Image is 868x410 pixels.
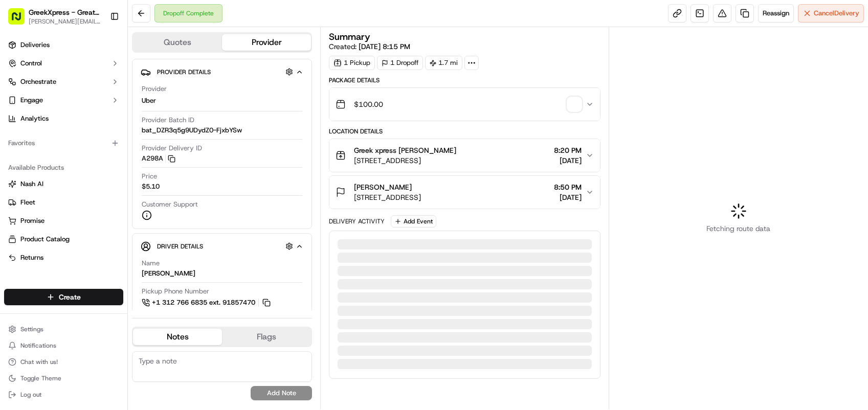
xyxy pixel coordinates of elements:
button: Toggle Theme [4,371,123,385]
a: +1 312 766 6835 ext. 91857470 [142,297,272,308]
span: Log out [20,391,41,399]
span: Control [20,59,42,68]
span: $5.10 [142,182,160,191]
button: Reassign [758,4,794,22]
h3: Summary [329,32,370,41]
button: Notes [133,329,222,345]
span: Greek xpress [PERSON_NAME] [354,145,456,155]
button: GreekXpress - Great Neck [29,7,102,17]
div: [PERSON_NAME] [142,269,195,278]
span: Returns [20,253,43,262]
span: Driver Details [157,242,203,250]
span: Deliveries [20,40,50,50]
div: Package Details [329,76,600,84]
span: Orchestrate [20,77,56,86]
button: CancelDelivery [798,4,864,22]
a: Fleet [8,198,119,207]
button: Log out [4,388,123,402]
div: 1.7 mi [425,56,462,70]
a: Returns [8,253,119,262]
button: Flags [222,329,311,345]
span: Customer Support [142,200,198,209]
span: 8:50 PM [554,182,582,192]
span: [DATE] [554,155,582,166]
span: Fleet [20,198,35,207]
button: Orchestrate [4,74,123,90]
div: Available Products [4,160,123,176]
span: Provider [142,84,167,94]
span: $100.00 [354,99,383,109]
button: Driver Details [141,238,303,255]
button: [PERSON_NAME][STREET_ADDRESS]8:50 PM[DATE] [329,176,599,209]
button: Nash AI [4,176,123,192]
span: +1 312 766 6835 ext. 91857470 [152,298,255,307]
div: Location Details [329,127,600,135]
span: [STREET_ADDRESS] [354,192,421,202]
span: Fetching route data [706,223,770,234]
button: $100.00 [329,88,599,121]
div: Favorites [4,135,123,151]
button: Promise [4,213,123,229]
button: Control [4,55,123,72]
span: Product Catalog [20,235,70,244]
button: Returns [4,249,123,266]
button: Provider [222,34,311,51]
a: Promise [8,216,119,225]
span: Create [59,292,81,302]
span: Reassign [763,9,789,18]
a: Nash AI [8,179,119,189]
span: Name [142,259,160,268]
span: Created: [329,41,410,52]
span: Price [142,172,157,181]
button: [PERSON_NAME][EMAIL_ADDRESS][DOMAIN_NAME] [29,17,102,26]
span: Settings [20,325,43,333]
button: Add Event [391,215,436,227]
span: Notifications [20,341,56,350]
button: Settings [4,322,123,336]
span: Provider Details [157,68,211,76]
span: Engage [20,96,43,105]
span: Uber [142,96,156,105]
div: Delivery Activity [329,217,385,225]
button: Product Catalog [4,231,123,247]
span: Nash AI [20,179,43,189]
span: Provider Batch ID [142,116,194,125]
button: Fleet [4,194,123,211]
button: GreekXpress - Great Neck[PERSON_NAME][EMAIL_ADDRESS][DOMAIN_NAME] [4,4,106,29]
button: Notifications [4,338,123,353]
span: Pickup Phone Number [142,287,209,296]
div: 1 Dropoff [377,56,423,70]
span: [STREET_ADDRESS] [354,155,456,166]
span: [DATE] [554,192,582,202]
span: [DATE] 8:15 PM [359,42,410,51]
span: 8:20 PM [554,145,582,155]
button: A298A [142,154,175,163]
button: Engage [4,92,123,108]
div: 1 Pickup [329,56,375,70]
span: Analytics [20,114,49,123]
button: Create [4,289,123,305]
a: Deliveries [4,37,123,53]
span: bat_DZR3q5g9UDydZ0-FjxbYSw [142,126,242,135]
span: Promise [20,216,44,225]
span: Provider Delivery ID [142,144,202,153]
span: Chat with us! [20,358,58,366]
button: Chat with us! [4,355,123,369]
span: Cancel Delivery [814,9,859,18]
button: Quotes [133,34,222,51]
span: Toggle Theme [20,374,61,382]
a: Product Catalog [8,235,119,244]
button: Greek xpress [PERSON_NAME][STREET_ADDRESS]8:20 PM[DATE] [329,139,599,172]
span: [PERSON_NAME] [354,182,412,192]
button: Provider Details [141,63,303,80]
a: Analytics [4,110,123,127]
